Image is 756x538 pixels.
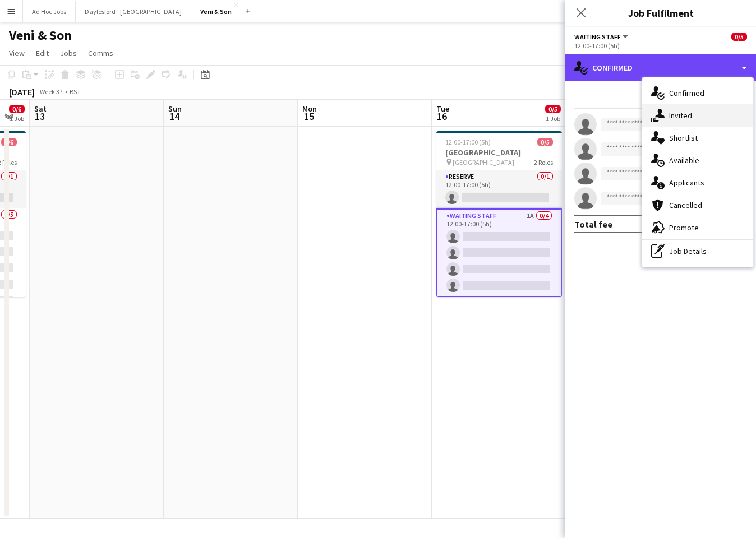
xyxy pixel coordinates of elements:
[669,178,704,188] span: Applicants
[302,104,317,114] span: Mon
[36,48,49,58] span: Edit
[445,138,491,146] span: 12:00-17:00 (5h)
[167,110,182,123] span: 14
[168,104,182,114] span: Sun
[70,87,81,96] div: BST
[34,104,47,114] span: Sat
[565,54,756,81] div: Confirmed
[56,46,81,61] a: Jobs
[436,104,449,114] span: Tue
[453,158,514,166] span: [GEOGRAPHIC_DATA]
[537,138,553,146] span: 0/5
[23,1,76,22] button: Ad Hoc Jobs
[565,6,756,20] h3: Job Fulfilment
[84,46,118,61] a: Comms
[436,170,562,208] app-card-role: Reserve0/112:00-17:00 (5h)
[191,1,241,22] button: Veni & Son
[642,240,753,262] div: Job Details
[669,200,702,210] span: Cancelled
[4,46,29,61] a: View
[669,222,699,233] span: Promote
[669,155,699,165] span: Available
[37,87,65,96] span: Week 37
[574,41,747,50] div: 12:00-17:00 (5h)
[436,131,562,297] app-job-card: 12:00-17:00 (5h)0/5[GEOGRAPHIC_DATA] [GEOGRAPHIC_DATA]2 RolesReserve0/112:00-17:00 (5h) Waiting S...
[574,33,630,41] button: Waiting Staff
[33,110,47,123] span: 13
[76,1,191,22] button: Daylesford - [GEOGRAPHIC_DATA]
[545,105,561,113] span: 0/5
[546,114,560,123] div: 1 Job
[9,27,72,44] h1: Veni & Son
[534,158,553,166] span: 2 Roles
[1,138,17,146] span: 0/6
[436,208,562,298] app-card-role: Waiting Staff1A0/412:00-17:00 (5h)
[574,33,621,41] span: Waiting Staff
[31,46,53,61] a: Edit
[731,33,747,41] span: 0/5
[301,110,317,123] span: 15
[10,114,24,123] div: 1 Job
[9,86,35,98] div: [DATE]
[60,48,77,58] span: Jobs
[574,219,612,230] div: Total fee
[88,48,113,58] span: Comms
[669,110,692,120] span: Invited
[436,147,562,157] h3: [GEOGRAPHIC_DATA]
[669,133,698,143] span: Shortlist
[435,110,449,123] span: 16
[9,105,25,113] span: 0/6
[9,48,25,58] span: View
[669,88,704,98] span: Confirmed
